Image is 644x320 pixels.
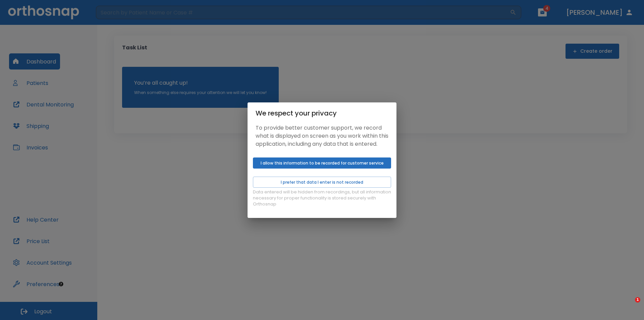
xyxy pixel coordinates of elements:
[635,297,640,303] span: 1
[256,124,388,148] p: To provide better customer support, we record what is displayed on screen as you work within this...
[253,177,391,188] button: I prefer that data I enter is not recorded
[621,297,637,313] iframe: Intercom live chat
[253,157,391,169] button: I allow this information to be recorded for customer service
[253,189,391,207] p: Data entered will be hidden from recordings, but all information necessary for proper functionali...
[256,108,388,119] div: We respect your privacy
